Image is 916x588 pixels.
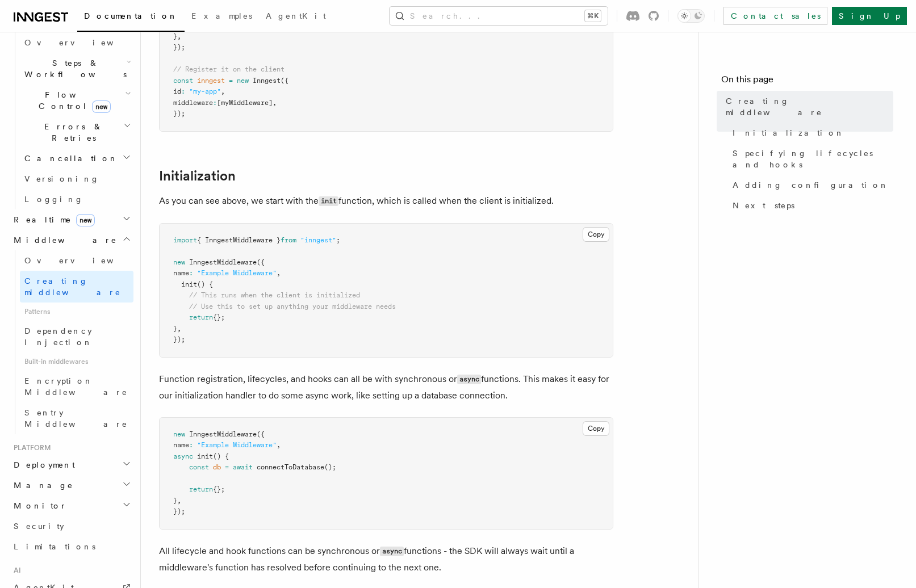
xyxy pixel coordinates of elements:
span: Specifying lifecycles and hooks [733,148,893,170]
span: Manage [9,480,73,491]
span: } [173,32,177,40]
button: Manage [9,475,133,495]
span: InngestMiddleware [189,258,257,266]
span: }); [173,110,185,117]
button: Toggle dark mode [677,9,705,23]
span: } [173,325,177,333]
kbd: ⌘K [585,10,601,22]
a: Specifying lifecycles and hooks [728,143,893,175]
span: , [221,87,225,95]
a: Encryption Middleware [20,371,133,402]
button: Copy [583,421,609,436]
p: As you can see above, we start with the function, which is called when the client is initialized. [159,193,613,209]
button: Deployment [9,455,133,475]
span: AI [9,566,21,575]
div: Inngest Functions [9,32,133,209]
a: Versioning [20,169,133,189]
span: Inngest [253,77,281,85]
span: return [189,485,213,493]
span: Security [14,522,64,531]
button: Realtimenew [9,209,133,230]
a: AgentKit [259,3,333,31]
span: Creating middleware [24,276,121,297]
span: () { [213,452,229,460]
span: }); [173,507,185,515]
a: Creating middleware [20,271,133,303]
span: import [173,236,197,244]
span: Logging [24,195,83,204]
div: Middleware [9,250,133,434]
span: : [189,441,193,449]
button: Steps & Workflows [20,53,133,85]
span: "my-app" [189,87,221,95]
span: "Example Middleware" [197,441,277,449]
span: } [173,497,177,505]
span: }); [173,335,185,343]
span: connectToDatabase [257,463,324,471]
span: { InngestMiddleware } [197,236,281,244]
span: {}; [213,313,225,321]
span: name [173,441,189,449]
a: Logging [20,189,133,209]
span: Adding configuration [733,179,889,191]
span: const [173,77,193,85]
span: db [213,463,221,471]
span: ({ [257,258,265,266]
span: // This runs when the client is initialized [189,291,360,299]
span: , [177,325,181,333]
span: Versioning [24,174,99,183]
span: Cancellation [20,153,118,164]
span: Limitations [14,542,95,551]
span: Platform [9,443,51,452]
button: Copy [583,227,609,242]
button: Middleware [9,230,133,250]
span: }); [173,43,185,51]
span: (); [324,463,336,471]
span: Dependency Injection [24,326,93,347]
a: Initialization [728,123,893,143]
span: const [189,463,209,471]
span: ({ [257,430,265,438]
code: async [380,547,404,556]
span: Deployment [9,459,75,471]
span: : [189,269,193,277]
span: , [177,32,181,40]
a: Creating middleware [721,91,893,123]
span: Next steps [733,200,794,211]
span: id [173,87,181,95]
span: Examples [191,11,252,20]
span: "Example Middleware" [197,269,277,277]
span: "inngest" [300,236,336,244]
span: Monitor [9,500,67,511]
a: Documentation [77,3,185,32]
p: All lifecycle and hook functions can be synchronous or functions - the SDK will always wait until... [159,543,613,576]
a: Dependency Injection [20,321,133,352]
a: Overview [20,250,133,271]
span: Middleware [9,234,117,246]
span: new [173,430,185,438]
span: // Register it on the client [173,65,285,73]
span: Encryption Middleware [24,376,128,397]
span: : [181,87,185,95]
span: Initialization [733,127,844,138]
button: Errors & Retries [20,116,133,148]
span: Realtime [9,214,95,225]
span: new [92,100,111,113]
span: () { [197,280,213,288]
span: init [181,280,197,288]
span: async [173,452,193,460]
span: Overview [24,38,141,47]
a: Next steps [728,195,893,216]
span: middleware [173,99,213,107]
span: ({ [281,77,288,85]
code: init [319,196,338,206]
span: Sentry Middleware [24,408,128,429]
span: from [281,236,296,244]
a: Sentry Middleware [20,402,133,434]
span: new [173,258,185,266]
button: Monitor [9,495,133,516]
span: InngestMiddleware [189,430,257,438]
span: await [233,463,253,471]
span: , [273,99,277,107]
span: = [229,77,233,85]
